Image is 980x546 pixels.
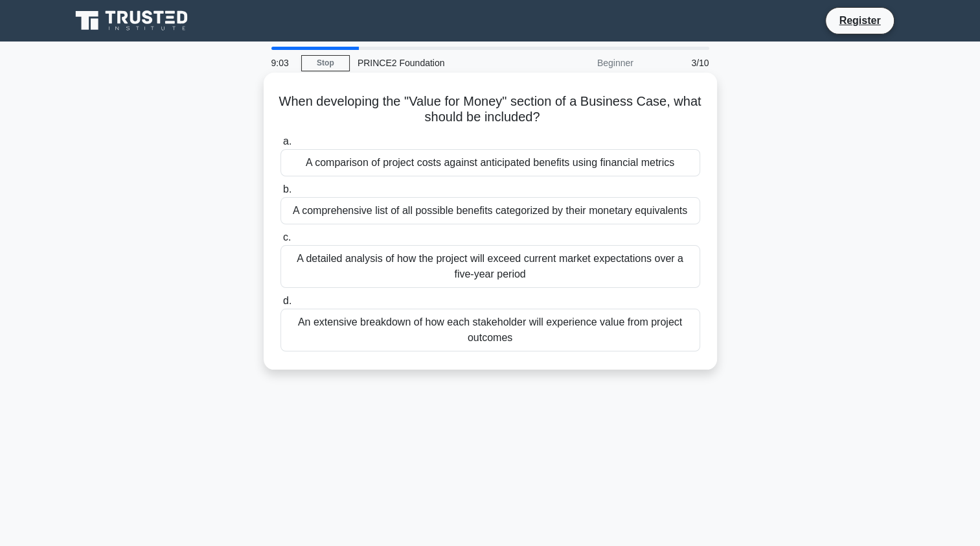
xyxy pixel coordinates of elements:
[301,55,350,71] a: Stop
[280,197,700,224] div: A comprehensive list of all possible benefits categorized by their monetary equivalents
[280,245,700,288] div: A detailed analysis of how the project will exceed current market expectations over a five-year p...
[641,50,717,76] div: 3/10
[831,12,888,29] a: Register
[350,50,528,76] div: PRINCE2 Foundation
[280,149,700,176] div: A comparison of project costs against anticipated benefits using financial metrics
[283,295,291,306] span: d.
[264,50,301,76] div: 9:03
[528,50,641,76] div: Beginner
[283,136,291,147] span: a.
[283,184,291,195] span: b.
[280,309,700,351] div: An extensive breakdown of how each stakeholder will experience value from project outcomes
[279,93,701,126] h5: When developing the "Value for Money" section of a Business Case, what should be included?
[283,231,291,243] span: c.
